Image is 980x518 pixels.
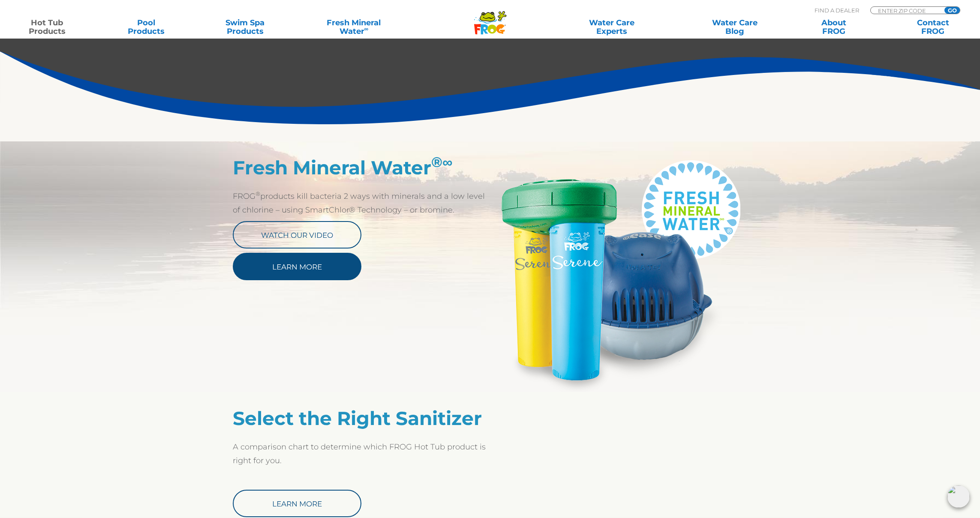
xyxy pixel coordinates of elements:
[233,156,490,179] h2: Fresh Mineral Water
[306,18,402,36] a: Fresh MineralWater∞
[207,18,284,36] a: Swim SpaProducts
[947,485,970,508] img: openIcon
[795,18,872,36] a: AboutFROG
[431,153,453,171] sup: ®
[108,18,185,36] a: PoolProducts
[442,153,453,171] em: ∞
[549,18,674,36] a: Water CareExperts
[233,490,361,517] a: Learn More
[9,18,86,36] a: Hot TubProducts
[233,189,490,217] p: FROG products kill bacteria 2 ways with minerals and a low level of chlorine – using SmartChlor® ...
[696,18,773,36] a: Water CareBlog
[877,7,935,14] input: Zip Code Form
[944,7,960,14] input: GO
[256,190,260,197] sup: ®
[233,253,361,280] a: Learn More
[894,18,971,36] a: ContactFROG
[364,25,369,32] sup: ∞
[233,440,490,467] p: A comparison chart to determine which FROG Hot Tub product is right for you.
[233,221,361,249] a: Watch Our Video
[815,6,859,14] p: Find A Dealer
[490,156,747,392] img: Serene_@ease_FMW
[233,407,490,429] h2: Select the Right Sanitizer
